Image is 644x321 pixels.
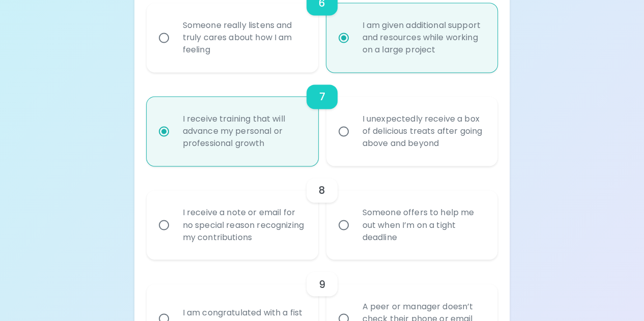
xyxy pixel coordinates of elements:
[354,7,492,68] div: I am given additional support and resources while working on a large project
[175,194,313,255] div: I receive a note or email for no special reason recognizing my contributions
[147,72,498,166] div: choice-group-check
[175,7,313,68] div: Someone really listens and truly cares about how I am feeling
[354,194,492,255] div: Someone offers to help me out when I’m on a tight deadline
[319,182,325,198] h6: 8
[319,276,325,292] h6: 9
[354,101,492,162] div: I unexpectedly receive a box of delicious treats after going above and beyond
[147,166,498,259] div: choice-group-check
[175,101,313,162] div: I receive training that will advance my personal or professional growth
[319,89,325,105] h6: 7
